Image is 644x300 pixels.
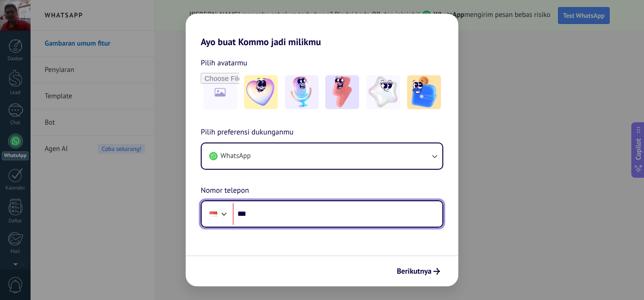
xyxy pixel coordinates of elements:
[204,204,222,224] div: Indonesia: + 62
[366,75,400,109] img: -4.jpeg
[285,75,319,109] img: -2.jpeg
[397,268,432,275] span: Berikutnya
[201,126,293,139] span: Pilih preferensi dukunganmu
[220,151,251,161] span: WhatsApp
[202,143,442,169] button: WhatsApp
[325,75,359,109] img: -3.jpeg
[407,75,441,109] img: -5.jpeg
[201,185,249,197] span: Nomor telepon
[244,75,278,109] img: -1.jpeg
[186,14,458,47] h2: Ayo buat Kommo jadi milikmu
[393,263,444,279] button: Berikutnya
[201,57,247,69] span: Pilih avatarmu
